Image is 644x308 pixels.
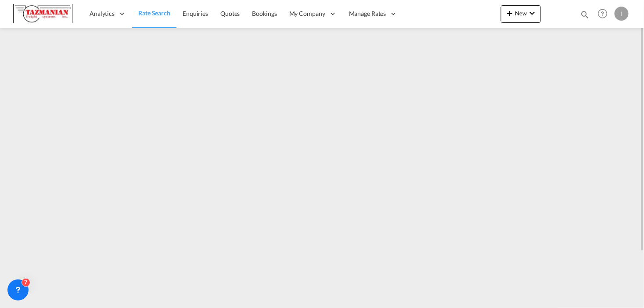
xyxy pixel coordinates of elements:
[252,10,277,17] span: Bookings
[615,7,629,21] div: I
[504,10,537,17] span: New
[595,6,615,22] div: Help
[183,10,208,17] span: Enquiries
[138,9,170,17] span: Rate Search
[595,6,610,21] span: Help
[349,9,386,18] span: Manage Rates
[501,5,541,23] button: icon-plus 400-fgNewicon-chevron-down
[13,4,72,24] img: a292c8e082cb11ee87a80f50be6e15c3.JPG
[580,10,590,23] div: icon-magnify
[504,8,515,18] md-icon: icon-plus 400-fg
[527,8,537,18] md-icon: icon-chevron-down
[580,10,590,19] md-icon: icon-magnify
[90,9,115,18] span: Analytics
[289,9,325,18] span: My Company
[220,10,240,17] span: Quotes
